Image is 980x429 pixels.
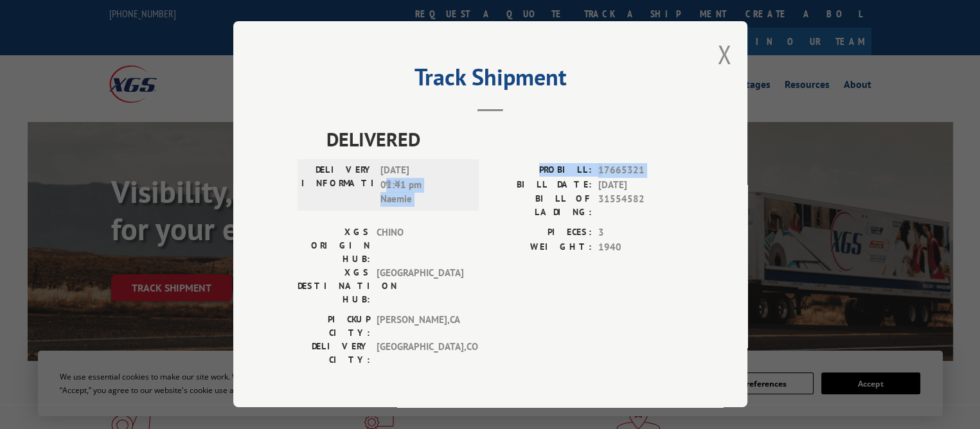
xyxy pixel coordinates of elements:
span: [DATE] 01:41 pm Naemie [380,163,467,207]
label: DELIVERY CITY: [298,340,370,367]
label: WEIGHT: [490,240,592,255]
label: PROBILL: [490,163,592,178]
span: [DATE] [598,178,683,193]
span: DELIVERED [326,125,683,153]
label: BILL DATE: [490,178,592,193]
button: Close modal [717,37,731,71]
span: 17665321 [598,163,683,178]
label: XGS DESTINATION HUB: [298,266,370,306]
span: [PERSON_NAME] , CA [377,313,463,340]
label: PICKUP CITY: [298,313,370,340]
span: 1940 [598,240,683,255]
label: DELIVERY INFORMATION: [301,163,374,207]
span: [GEOGRAPHIC_DATA] , CO [377,340,463,367]
label: BILL OF LADING: [490,192,592,219]
span: CHINO [377,225,463,266]
span: [GEOGRAPHIC_DATA] [377,266,463,306]
span: 31554582 [598,192,683,219]
span: 3 [598,225,683,240]
label: XGS ORIGIN HUB: [298,225,370,266]
label: PIECES: [490,225,592,240]
h2: Track Shipment [298,68,683,92]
